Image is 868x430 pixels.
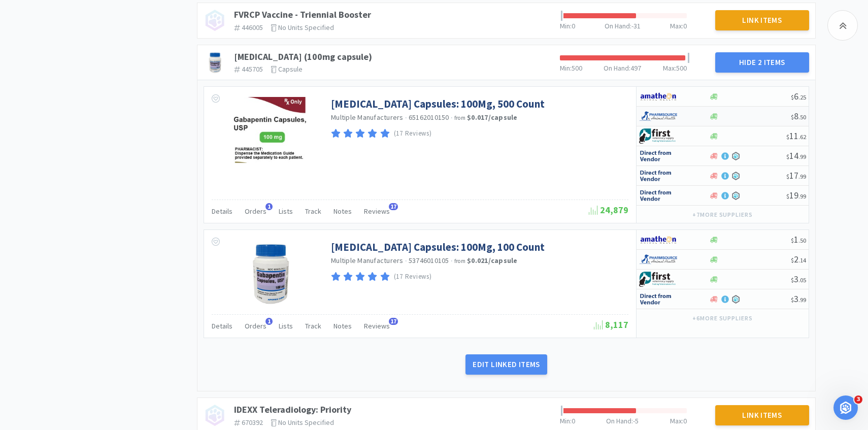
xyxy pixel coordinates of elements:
span: 17 [389,203,398,210]
span: Max : [670,416,683,425]
span: Reviews [364,321,390,330]
span: . 14 [798,256,806,264]
span: 14 [786,150,806,161]
span: $ [786,133,789,141]
span: · [451,113,453,122]
span: 0 [683,21,687,30]
span: $ [791,113,794,121]
span: 1 [265,318,273,325]
img: 9f382e26560f42669ccb63518383ad82_65609.jpeg [237,240,303,306]
span: On Hand : [605,21,631,30]
img: c67096674d5b41e1bca769e75293f8dd_19.png [639,291,677,307]
span: . 99 [798,173,806,180]
span: from [454,114,465,121]
span: Details [212,321,232,330]
img: 67d67680309e4a0bb49a5ff0391dcc42_6.png [639,272,677,287]
span: 24,879 [589,204,628,216]
span: . 25 [798,93,806,101]
span: 446005 [242,23,263,32]
a: [MEDICAL_DATA] (100mg capsule) [234,51,372,62]
img: 45ced9b76ade453f927530781038dac2_520111.jpeg [233,97,307,163]
button: Link Items [715,405,810,425]
strong: $0.021 / capsule [467,256,518,265]
span: Max : [663,63,676,73]
span: . 05 [798,276,806,284]
span: No units specified [278,418,334,427]
span: $ [786,192,789,200]
a: Multiple Manufacturers [331,113,404,122]
span: . 62 [798,133,806,141]
a: [MEDICAL_DATA] Capsules: 100Mg, 100 Count [331,240,545,254]
button: +6more suppliers [687,311,758,325]
span: 0 [572,416,575,425]
span: · [405,113,407,122]
span: -5 [633,416,639,425]
span: from [454,257,465,264]
span: 17 [389,318,398,325]
img: 7915dbd3f8974342a4dc3feb8efc1740_58.png [639,109,677,124]
span: 3 [791,293,806,305]
span: -31 [631,21,641,30]
span: 8,117 [594,319,628,330]
img: 3331a67d23dc422aa21b1ec98afbf632_11.png [639,89,677,104]
a: Multiple Manufacturers [331,256,404,265]
span: 8 [791,110,806,122]
span: 445705 [242,64,263,74]
span: 0 [683,416,687,425]
span: Min : [560,21,572,30]
span: 1 [791,234,806,245]
span: 6 [791,90,806,102]
span: No units specified [278,23,334,32]
span: Reviews [364,207,390,216]
span: . 50 [798,113,806,121]
span: 2 [791,253,806,265]
span: Track [305,207,321,216]
span: · [451,256,453,266]
button: Link Items [715,10,810,30]
span: . 99 [798,192,806,200]
span: capsule [278,64,303,74]
img: 7915dbd3f8974342a4dc3feb8efc1740_58.png [639,252,677,267]
span: Orders [245,207,266,216]
img: no_image.png [204,404,226,426]
button: +7more suppliers [687,208,758,222]
span: $ [786,173,789,180]
p: (17 Reviews) [394,272,432,282]
img: 3331a67d23dc422aa21b1ec98afbf632_11.png [639,232,677,247]
span: On Hand : [604,63,630,73]
img: no_image.png [204,9,226,31]
p: (17 Reviews) [394,128,432,139]
span: 65162010150 [409,113,449,122]
span: Orders [245,321,266,330]
span: 19 [786,189,806,201]
img: c67096674d5b41e1bca769e75293f8dd_19.png [639,148,677,163]
img: 67d67680309e4a0bb49a5ff0391dcc42_6.png [639,128,677,144]
span: 17 [786,170,806,181]
span: Notes [333,207,352,216]
span: 500 [676,63,687,73]
span: $ [791,93,794,101]
span: 11 [786,130,806,142]
button: Hide 2 Items [715,52,810,73]
span: · [405,256,407,266]
span: . 50 [798,237,806,244]
span: . 99 [798,153,806,160]
button: Edit Linked Items [465,354,547,375]
span: $ [786,153,789,160]
iframe: Intercom live chat [833,395,858,420]
span: 0 [572,21,575,30]
span: 2 Items [758,57,785,67]
span: 500 [572,63,582,73]
span: Min : [560,63,572,73]
span: Details [212,207,232,216]
span: On Hand : [606,416,633,425]
span: 53746010105 [409,256,449,265]
span: Min : [560,416,572,425]
span: 1 [265,203,273,210]
span: $ [791,256,794,264]
span: Track [305,321,321,330]
span: $ [791,296,794,304]
span: 670392 [242,418,263,427]
span: Lists [279,321,293,330]
span: . 99 [798,296,806,304]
